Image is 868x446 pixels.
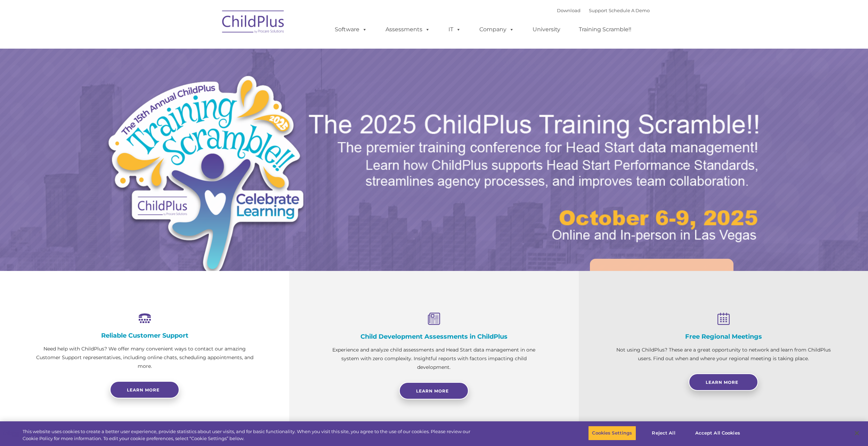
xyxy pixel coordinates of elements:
p: Need help with ChildPlus? We offer many convenient ways to contact our amazing Customer Support r... [35,345,254,371]
button: Accept All Cookies [691,426,744,440]
a: Learn More [590,259,733,297]
a: University [526,23,567,36]
h4: Reliable Customer Support [35,332,254,339]
a: Support [589,8,607,13]
button: Close [849,426,865,441]
a: IT [441,23,468,36]
span: Learn More [416,388,449,394]
a: Training Scramble!! [572,23,638,36]
span: Learn More [706,380,738,385]
p: Experience and analyze child assessments and Head Start data management in one system with zero c... [324,346,544,372]
span: Learn more [127,387,160,393]
a: Software [328,23,374,36]
a: Assessments [379,23,437,36]
button: Reject All [642,426,686,440]
button: Cookies Settings [588,426,636,440]
a: Learn More [689,373,758,391]
a: Schedule A Demo [609,8,650,13]
a: Learn more [110,381,179,398]
img: ChildPlus by Procare Solutions [219,6,288,40]
p: Not using ChildPlus? These are a great opportunity to network and learn from ChildPlus users. Fin... [614,346,833,363]
a: Download [557,8,581,13]
div: This website uses cookies to create a better user experience, provide statistics about user visit... [23,428,477,442]
h4: Child Development Assessments in ChildPlus [324,333,544,340]
a: Learn More [399,382,469,399]
h4: Free Regional Meetings [614,333,833,340]
font: | [557,8,650,13]
a: Company [472,23,521,36]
